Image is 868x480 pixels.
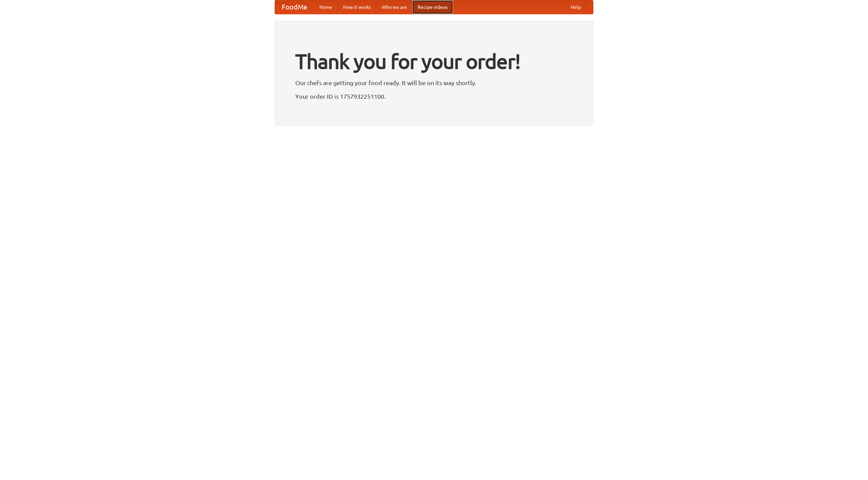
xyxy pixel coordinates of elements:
a: FoodMe [275,0,314,14]
p: Your order ID is 1757932251100. [295,91,573,101]
h1: Thank you for your order! [295,45,573,78]
a: Who we are [376,0,412,14]
a: Home [314,0,338,14]
a: Recipe videos [412,0,453,14]
p: Our chefs are getting your food ready. It will be on its way shortly. [295,78,573,88]
a: Help [565,0,586,14]
a: How it works [338,0,376,14]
